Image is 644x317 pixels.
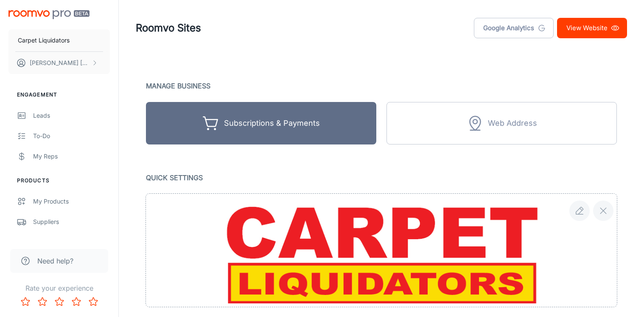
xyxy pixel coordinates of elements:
[474,18,554,38] a: Google Analytics tracking code can be added using the Custom Code feature on this page
[146,172,617,184] p: Quick Settings
[386,102,617,144] div: Unlock with subscription
[33,197,110,206] div: My Products
[146,80,617,92] p: Manage Business
[33,131,110,141] div: To-do
[33,152,110,161] div: My Reps
[7,283,112,293] p: Rate your experience
[17,293,34,310] button: Rate 1 star
[224,117,320,130] div: Subscriptions & Payments
[386,102,617,144] button: Web Address
[18,36,70,45] p: Carpet Liquidators
[68,293,85,310] button: Rate 4 star
[30,58,90,68] p: [PERSON_NAME] [PERSON_NAME]
[8,52,110,74] button: [PERSON_NAME] [PERSON_NAME]
[557,18,627,38] a: View Website
[8,29,110,51] button: Carpet Liquidators
[33,111,110,120] div: Leads
[37,256,73,266] span: Need help?
[8,10,90,19] img: Roomvo PRO Beta
[488,117,537,130] div: Web Address
[136,20,201,36] h1: Roomvo Sites
[51,293,68,310] button: Rate 3 star
[224,197,539,303] img: file preview
[33,238,110,247] div: QR Codes
[146,102,376,144] button: Subscriptions & Payments
[33,217,110,226] div: Suppliers
[85,293,102,310] button: Rate 5 star
[34,293,51,310] button: Rate 2 star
